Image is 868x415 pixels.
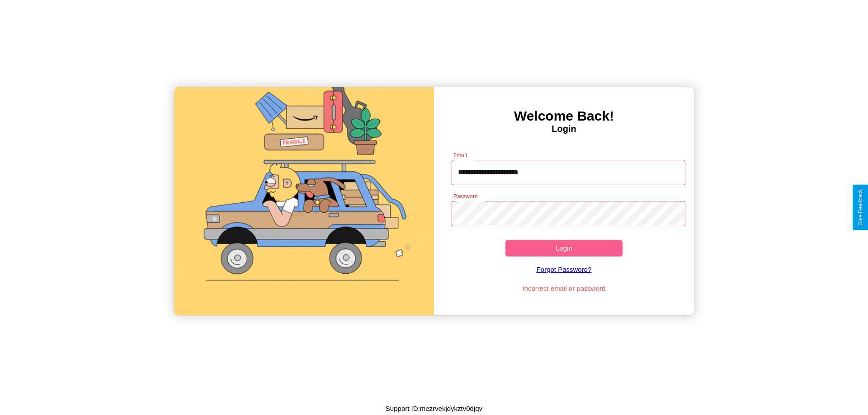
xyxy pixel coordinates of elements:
[386,402,482,415] p: Support ID: mezrvekjdykztv0djqv
[505,240,623,256] button: Login
[434,108,694,124] h3: Welcome Back!
[857,189,863,226] div: Give Feedback
[434,124,694,134] h4: Login
[447,256,681,282] a: Forgot Password?
[174,87,434,315] img: gif
[453,192,477,200] label: Password
[453,151,467,159] label: Email
[447,282,681,294] p: Incorrect email or password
